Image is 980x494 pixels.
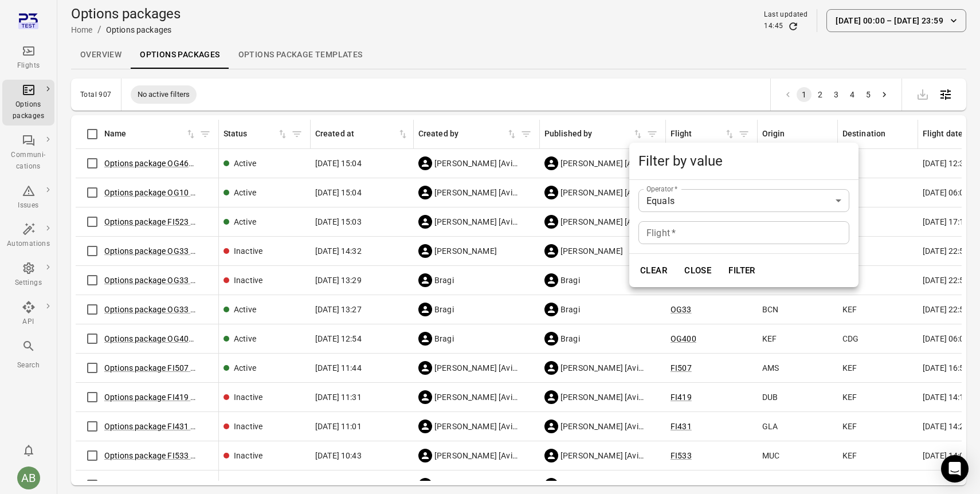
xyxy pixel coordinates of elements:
[629,143,859,179] h1: Filter by value
[638,189,849,212] div: Equals
[634,258,673,283] button: Clear
[941,455,969,483] div: Open Intercom Messenger
[646,184,677,194] label: Operator
[678,258,718,283] button: Close
[722,258,762,283] button: Filter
